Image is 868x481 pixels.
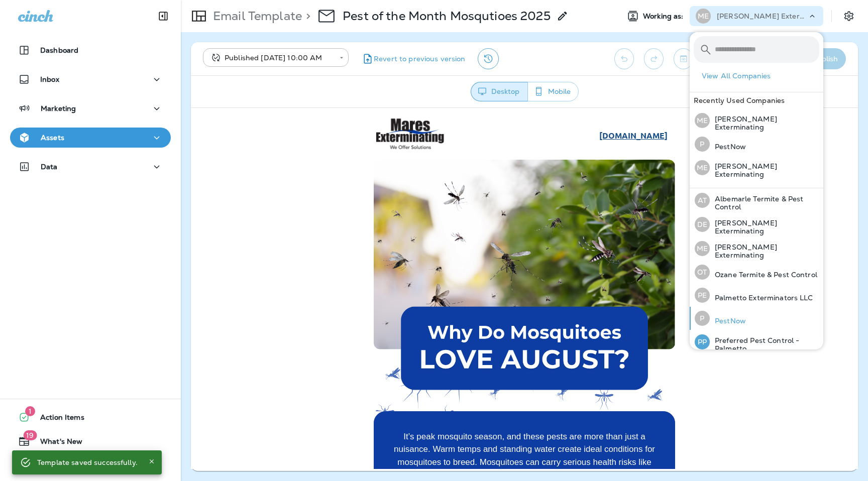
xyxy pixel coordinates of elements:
div: Template saved successfully. [37,453,138,471]
button: PPPreferred Pest Control - Palmetto [690,330,823,354]
div: ME [695,160,710,175]
button: View All Companies [698,68,823,84]
p: Inbox [40,75,59,83]
div: P [695,311,710,326]
span: It’s peak mosquito season, and these pests are more than just a nuisance. Warm temps and standing... [203,324,464,372]
p: Marketing [41,104,76,112]
p: [PERSON_NAME] Exterminating [710,162,819,178]
button: OTOzane Termite & Pest Control [690,261,823,284]
p: [PERSON_NAME] Exterminating [710,219,819,235]
p: [PERSON_NAME] Exterminating [710,115,819,131]
p: Data [41,163,58,171]
div: PP [695,334,710,349]
button: 1Action Items [10,407,171,427]
button: Settings [840,7,858,25]
button: Inbox [10,69,171,89]
p: [PERSON_NAME] Exterminating [717,12,807,20]
button: Desktop [471,82,528,101]
div: ME [696,9,711,24]
p: PestNow [710,143,746,151]
p: Email Template [209,9,302,24]
img: Mares-Logo-1.png [183,5,257,47]
strong: [DOMAIN_NAME] [408,22,477,33]
span: 1 [25,406,35,416]
button: ME[PERSON_NAME] Exterminating [690,236,823,261]
p: Ozane Termite & Pest Control [710,271,817,279]
button: ME[PERSON_NAME] Exterminating [690,108,823,133]
p: PestNow [710,317,746,325]
button: Support [10,455,171,475]
p: > [302,9,310,24]
p: Palmetto Exterminators LLC [710,294,813,302]
button: PEPalmetto Exterminators LLC [690,284,823,307]
button: Mobile [527,82,579,101]
button: DE[PERSON_NAME] Exterminating [690,212,823,236]
img: Mares-POTM-Header.png [183,52,484,284]
p: Assets [41,134,64,142]
p: Albemarle Termite & Pest Control [710,195,819,211]
span: What's New [30,437,82,449]
div: DE [695,217,710,232]
button: PPestNow [690,133,823,156]
button: Close [146,455,158,467]
div: OT [695,265,710,280]
button: Marketing [10,98,171,118]
p: [PERSON_NAME] Exterminating [710,243,819,259]
div: P [695,137,710,152]
button: Collapse Sidebar [149,6,177,26]
button: ME[PERSON_NAME] Exterminating [690,156,823,180]
button: Dashboard [10,40,171,60]
div: PE [695,288,710,303]
a: [DOMAIN_NAME] [408,24,477,32]
button: Assets [10,128,171,148]
p: Pest of the Month Mosqutioes 2025 [343,9,551,24]
div: ME [695,241,710,256]
div: ME [695,113,710,128]
button: Revert to previous version [357,48,470,69]
button: View Changelog [478,48,499,69]
span: 19 [23,430,37,440]
p: Preferred Pest Control - Palmetto [710,336,819,352]
div: Recently Used Companies [690,92,823,108]
button: ATAlbemarle Termite & Pest Control [690,188,823,212]
span: Action Items [30,413,84,425]
button: 19What's New [10,431,171,451]
button: PPestNow [690,307,823,330]
span: Revert to previous version [374,54,466,64]
button: Data [10,157,171,177]
p: Dashboard [40,46,78,54]
span: Working as: [643,12,686,21]
div: Published [DATE] 10:00 AM [210,53,333,63]
div: AT [695,193,710,208]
